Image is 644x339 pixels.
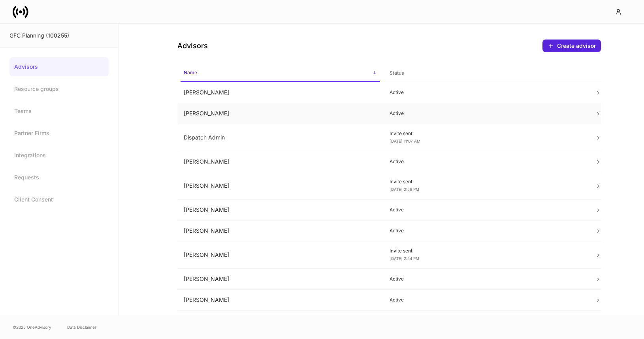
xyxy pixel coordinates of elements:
[386,65,586,81] span: Status
[390,139,420,143] span: [DATE] 11:07 AM
[557,42,596,50] div: Create advisor
[9,124,109,143] a: Partner Firms
[9,32,109,40] div: GFC Planning (100255)
[9,190,109,209] a: Client Consent
[67,324,96,330] a: Data Disclaimer
[177,124,383,151] td: Dispatch Admin
[177,151,383,172] td: [PERSON_NAME]
[177,269,383,290] td: [PERSON_NAME]
[390,248,583,254] p: Invite sent
[177,311,383,331] td: [PERSON_NAME]
[390,228,583,234] p: Active
[177,82,383,103] td: [PERSON_NAME]
[390,130,583,137] p: Invite sent
[390,179,583,185] p: Invite sent
[390,207,583,213] p: Active
[184,69,197,76] h6: Name
[177,290,383,311] td: [PERSON_NAME]
[390,89,583,96] p: Active
[177,103,383,124] td: [PERSON_NAME]
[9,57,109,76] a: Advisors
[9,79,109,98] a: Resource groups
[177,41,208,51] h4: Advisors
[177,220,383,241] td: [PERSON_NAME]
[9,146,109,165] a: Integrations
[390,187,419,192] span: [DATE] 2:56 PM
[9,168,109,187] a: Requests
[177,200,383,220] td: [PERSON_NAME]
[177,241,383,269] td: [PERSON_NAME]
[390,110,583,117] p: Active
[390,256,419,261] span: [DATE] 2:54 PM
[542,40,601,52] button: Create advisor
[13,324,51,330] span: © 2025 OneAdvisory
[390,297,583,303] p: Active
[390,276,583,282] p: Active
[177,172,383,200] td: [PERSON_NAME]
[390,158,583,165] p: Active
[9,102,109,121] a: Teams
[181,65,380,82] span: Name
[390,69,404,77] h6: Status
